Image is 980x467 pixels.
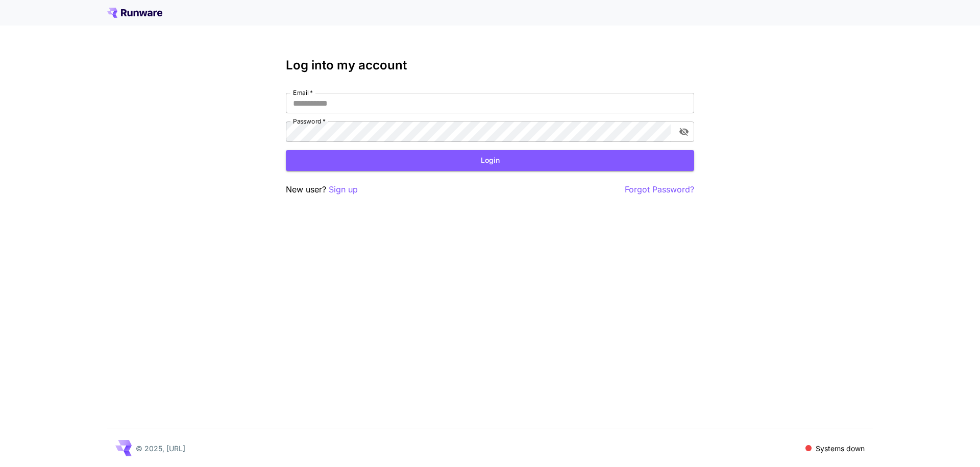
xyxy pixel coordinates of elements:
button: Forgot Password? [625,183,694,196]
h3: Log into my account [286,58,694,72]
label: Password [293,117,326,126]
p: © 2025, [URL] [136,443,185,454]
button: Login [286,150,694,171]
button: Sign up [329,183,358,196]
p: Systems down [816,443,865,454]
p: New user? [286,183,358,196]
label: Email [293,88,313,97]
button: toggle password visibility [675,122,693,141]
